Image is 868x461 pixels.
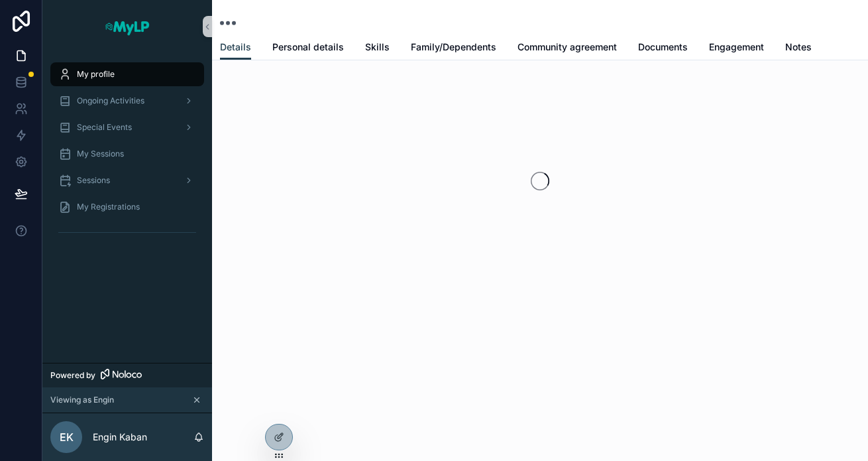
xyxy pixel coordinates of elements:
[709,35,764,62] a: Engagement
[411,40,496,54] span: Family/Dependents
[638,40,688,54] span: Documents
[365,35,390,62] a: Skills
[50,142,204,166] a: My Sessions
[272,35,344,62] a: Personal details
[220,40,251,54] span: Details
[638,35,688,62] a: Documents
[50,62,204,86] a: My profile
[93,430,147,444] p: Engin Kaban
[50,395,114,405] span: Viewing as Engin
[77,69,115,80] span: My profile
[785,35,812,62] a: Notes
[42,363,212,387] a: Powered by
[50,168,204,192] a: Sessions
[785,40,812,54] span: Notes
[77,122,132,133] span: Special Events
[50,195,204,219] a: My Registrations
[104,16,150,37] img: App logo
[42,53,212,260] div: scrollable content
[365,40,390,54] span: Skills
[517,40,617,54] span: Community agreement
[77,96,144,106] span: Ongoing Activities
[50,89,204,113] a: Ongoing Activities
[77,149,124,159] span: My Sessions
[517,35,617,62] a: Community agreement
[272,40,344,54] span: Personal details
[709,40,764,54] span: Engagement
[50,370,95,381] span: Powered by
[60,429,74,445] span: EK
[77,202,140,212] span: My Registrations
[77,175,110,186] span: Sessions
[50,115,204,139] a: Special Events
[220,35,251,60] a: Details
[411,35,496,62] a: Family/Dependents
